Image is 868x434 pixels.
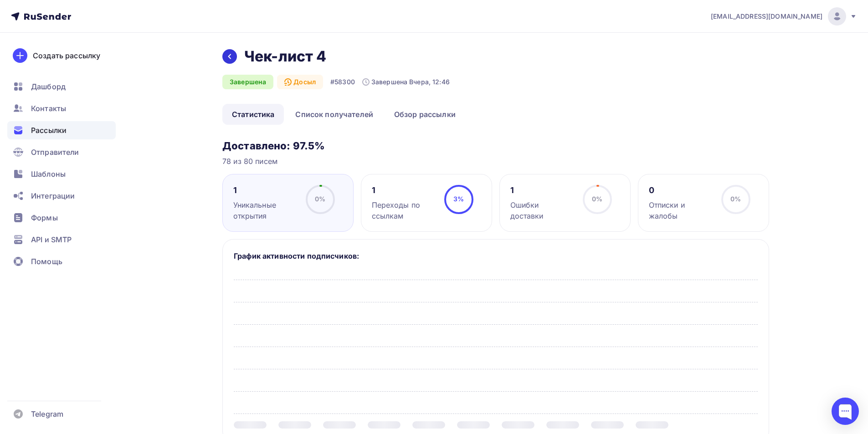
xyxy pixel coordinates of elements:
[31,256,62,267] span: Помощь
[233,185,298,196] div: 1
[372,199,436,221] div: Переходы по ссылкам
[277,75,323,89] div: Досыл
[7,121,116,139] a: Рассылки
[362,77,450,87] div: Завершена Вчера, 12:46
[711,7,857,26] a: [EMAIL_ADDRESS][DOMAIN_NAME]
[372,185,436,196] div: 1
[222,139,769,152] h3: Доставлено: 97.5%
[286,104,383,125] a: Список получателей
[453,195,464,203] span: 3%
[234,250,758,261] h5: График активности подписчиков:
[233,199,298,221] div: Уникальные открытия
[7,99,116,117] a: Контакты
[7,209,116,227] a: Формы
[592,195,602,203] span: 0%
[7,143,116,161] a: Отправители
[31,234,72,245] span: API и SMTP
[33,50,100,61] div: Создать рассылку
[31,103,66,114] span: Контакты
[7,165,116,183] a: Шаблоны
[730,195,741,203] span: 0%
[31,147,79,158] span: Отправители
[315,195,325,203] span: 0%
[222,156,769,167] div: 78 из 80 писем
[649,199,713,221] div: Отписки и жалобы
[222,104,284,125] a: Статистика
[31,168,66,179] span: Шаблоны
[31,408,63,419] span: Telegram
[222,75,273,89] div: Завершена
[330,77,355,87] div: #58300
[649,185,713,196] div: 0
[244,47,326,66] h2: Чек-лист 4
[385,104,465,125] a: Обзор рассылки
[711,12,822,21] span: [EMAIL_ADDRESS][DOMAIN_NAME]
[7,77,116,96] a: Дашборд
[31,212,58,223] span: Формы
[31,190,75,201] span: Интеграции
[510,185,575,196] div: 1
[31,81,66,92] span: Дашборд
[510,199,575,221] div: Ошибки доставки
[31,125,67,136] span: Рассылки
